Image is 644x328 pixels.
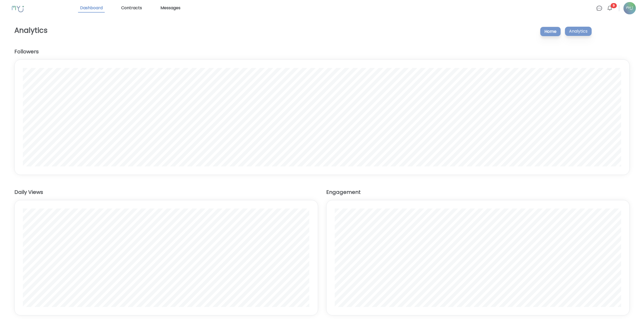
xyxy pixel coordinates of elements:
p: Home [540,27,561,36]
h1: Analytics [14,25,47,36]
a: Messages [158,4,182,13]
h2: Daily Views [14,188,318,196]
a: Dashboard [78,4,105,13]
h2: Engagement [326,188,630,196]
img: Profile [623,2,636,14]
img: Bell [607,5,613,11]
h2: Followers [14,48,630,55]
img: Chat [596,5,602,11]
span: 9 [611,3,617,8]
a: Contracts [119,4,144,13]
p: Analytics [565,27,592,36]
